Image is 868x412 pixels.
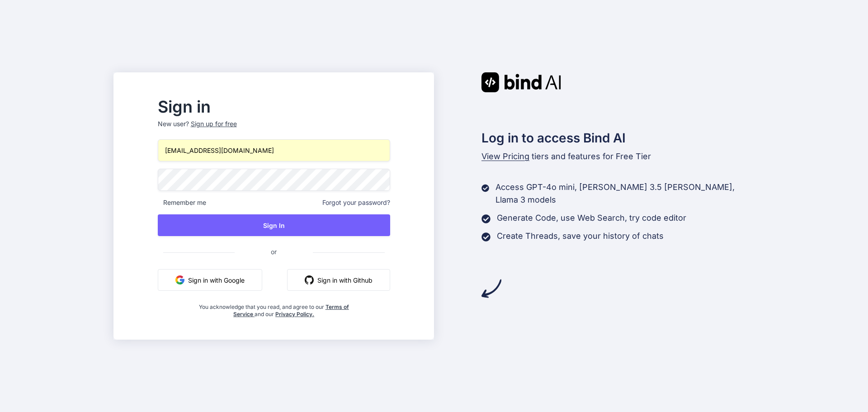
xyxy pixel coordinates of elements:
h2: Sign in [158,99,390,114]
div: Sign up for free [191,119,237,128]
p: Access GPT-4o mini, [PERSON_NAME] 3.5 [PERSON_NAME], Llama 3 models [495,181,754,206]
input: Login or Email [158,139,390,161]
a: Terms of Service [233,303,349,317]
p: tiers and features for Free Tier [481,150,755,163]
p: Create Threads, save your history of chats [497,230,664,242]
span: Remember me [158,198,206,207]
img: github [305,275,314,284]
button: Sign in with Github [287,269,390,291]
button: Sign In [158,214,390,236]
h2: Log in to access Bind AI [481,128,755,147]
button: Sign in with Google [158,269,262,291]
a: Privacy Policy. [275,311,314,317]
span: Forgot your password? [322,198,390,207]
img: arrow [481,279,501,298]
p: New user? [158,119,390,139]
span: or [235,241,313,263]
p: Generate Code, use Web Search, try code editor [497,212,686,224]
img: Bind AI logo [481,72,561,92]
span: View Pricing [481,152,529,161]
div: You acknowledge that you read, and agree to our and our [196,298,351,318]
img: google [175,275,184,284]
